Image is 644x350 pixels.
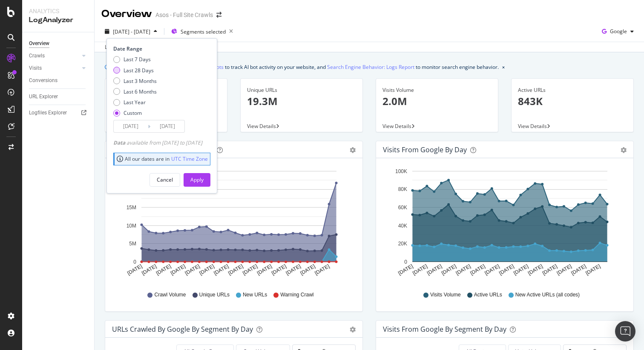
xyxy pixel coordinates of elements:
[29,51,80,60] a: Crawls
[124,67,154,74] div: Last 28 Days
[247,86,356,94] div: Unique URLs
[29,51,45,60] div: Crawls
[141,263,158,276] text: [DATE]
[610,28,627,35] span: Google
[216,12,221,18] div: arrow-right-arrow-left
[154,291,186,299] span: Crawl Volume
[382,122,411,130] span: View Details
[247,94,356,108] p: 19.3M
[299,263,316,276] text: [DATE]
[155,11,213,19] div: Asos - Full Site Crawls
[383,165,627,283] svg: A chart.
[29,92,88,101] a: URL Explorer
[327,63,414,71] a: Search Engine Behavior: Logs Report
[171,155,208,162] a: UTC Time Zone
[243,291,267,299] span: New URLs
[350,327,356,333] div: gear
[29,76,57,85] div: Conversions
[398,205,407,211] text: 60K
[113,77,157,85] div: Last 3 Months
[124,109,142,117] div: Custom
[126,205,136,211] text: 15M
[113,63,499,71] div: We introduced 2 new report templates: to track AI bot activity on your website, and to monitor se...
[247,122,276,130] span: View Details
[426,263,443,276] text: [DATE]
[112,325,253,333] div: URLs Crawled by Google By Segment By Day
[29,64,42,73] div: Visits
[483,263,500,276] text: [DATE]
[150,120,184,132] input: End Date
[518,86,627,94] div: Active URLs
[133,259,136,265] text: 0
[184,263,201,276] text: [DATE]
[411,263,428,276] text: [DATE]
[113,139,202,146] div: available from [DATE] to [DATE]
[105,43,151,51] div: Last update
[227,263,244,276] text: [DATE]
[181,28,226,35] span: Segments selected
[512,263,529,276] text: [DATE]
[213,263,230,276] text: [DATE]
[113,28,150,35] span: [DATE] - [DATE]
[498,263,515,276] text: [DATE]
[149,173,180,187] button: Cancel
[29,108,67,117] div: Logfiles Explorer
[29,92,58,101] div: URL Explorer
[395,168,407,174] text: 100K
[190,176,204,183] div: Apply
[168,25,236,38] button: Segments selected
[117,155,208,162] div: All our dates are in
[126,223,136,229] text: 10M
[155,263,172,276] text: [DATE]
[113,45,208,52] div: Date Range
[556,263,573,276] text: [DATE]
[398,187,407,193] text: 80K
[280,291,313,299] span: Warning Crawl
[129,241,136,247] text: 5M
[29,7,87,15] div: Analytics
[382,94,492,108] p: 2.0M
[398,241,407,247] text: 20K
[29,39,88,48] a: Overview
[383,145,467,154] div: Visits from Google by day
[615,321,635,341] div: Open Intercom Messenger
[29,39,49,48] div: Overview
[397,263,414,276] text: [DATE]
[598,25,637,38] button: Google
[350,147,356,153] div: gear
[541,263,558,276] text: [DATE]
[113,99,157,106] div: Last Year
[398,223,407,229] text: 40K
[199,291,230,299] span: Unique URLs
[124,88,157,95] div: Last 6 Months
[440,263,457,276] text: [DATE]
[285,263,302,276] text: [DATE]
[527,263,544,276] text: [DATE]
[113,56,157,63] div: Last 7 Days
[124,77,157,85] div: Last 3 Months
[256,263,273,276] text: [DATE]
[170,263,187,276] text: [DATE]
[383,325,506,333] div: Visits from Google By Segment By Day
[198,263,216,276] text: [DATE]
[382,86,492,94] div: Visits Volume
[114,120,148,132] input: Start Date
[518,122,547,130] span: View Details
[430,291,461,299] span: Visits Volume
[157,176,173,183] div: Cancel
[29,76,88,85] a: Conversions
[101,25,161,38] button: [DATE] - [DATE]
[29,108,88,117] a: Logfiles Explorer
[570,263,587,276] text: [DATE]
[105,63,634,71] div: info banner
[621,147,627,153] div: gear
[113,139,126,146] span: Data
[515,291,580,299] span: New Active URLs (all codes)
[500,61,507,73] button: close banner
[184,173,210,187] button: Apply
[313,263,331,276] text: [DATE]
[124,99,146,106] div: Last Year
[584,263,601,276] text: [DATE]
[29,64,80,73] a: Visits
[455,263,472,276] text: [DATE]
